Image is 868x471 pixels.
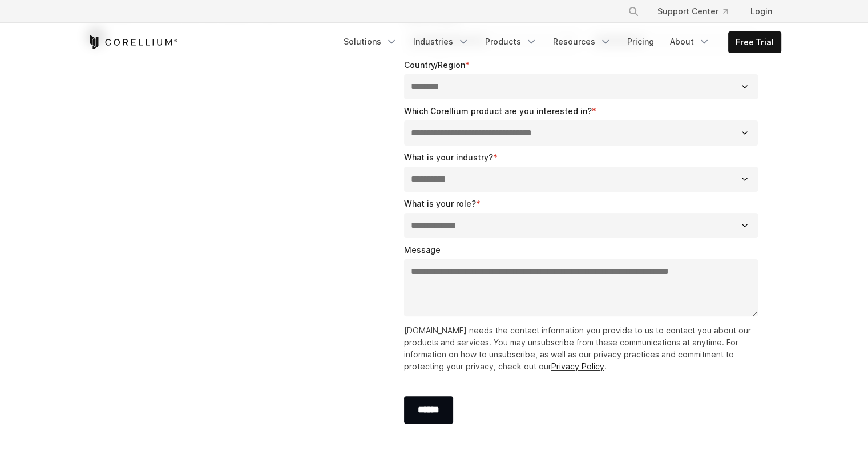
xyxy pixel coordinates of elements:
a: About [663,31,717,52]
a: Free Trial [729,32,781,53]
a: Solutions [337,31,404,52]
a: Corellium Home [87,35,178,49]
a: Pricing [620,31,661,52]
span: What is your industry? [404,152,493,162]
a: Resources [546,31,618,52]
div: Navigation Menu [614,1,781,22]
a: Login [741,1,781,22]
p: [DOMAIN_NAME] needs the contact information you provide to us to contact you about our products a... [404,324,763,372]
a: Privacy Policy [551,361,604,371]
span: Message [404,245,441,255]
div: Navigation Menu [337,31,781,53]
a: Support Center [648,1,737,22]
button: Search [623,1,644,22]
a: Products [478,31,544,52]
span: What is your role? [404,199,476,208]
span: Country/Region [404,60,465,70]
a: Industries [406,31,476,52]
span: Which Corellium product are you interested in? [404,106,592,116]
